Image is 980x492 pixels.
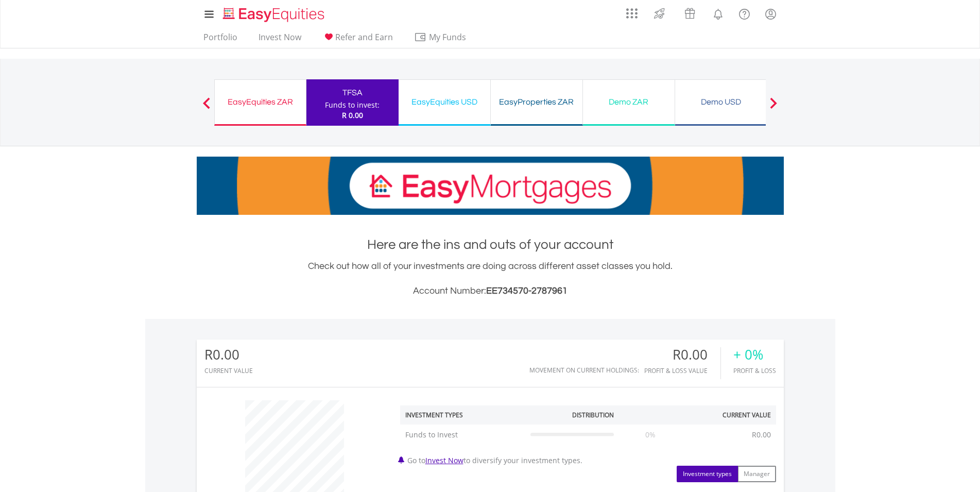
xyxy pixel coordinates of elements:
[197,235,784,254] h1: Here are the ins and outs of your account
[681,5,698,22] img: vouchers-v2.svg
[342,110,363,120] span: R 0.00
[619,425,682,445] td: 0%
[486,286,568,296] span: EE734570-2787961
[219,3,329,23] a: Home page
[197,259,784,298] div: Check out how all of your investments are doing across different asset classes you hold.
[196,103,217,113] button: Previous
[313,86,392,100] div: TFSA
[731,3,758,23] a: FAQ's and Support
[644,367,720,374] div: Profit & Loss Value
[682,405,776,425] th: Current Value
[644,347,720,362] div: R0.00
[204,367,253,374] div: CURRENT VALUE
[199,32,242,48] a: Portfolio
[589,95,668,109] div: Demo ZAR
[737,466,776,482] button: Manager
[400,425,525,445] td: Funds to Invest
[425,455,463,465] a: Invest Now
[681,95,761,109] div: Demo USD
[705,3,731,23] a: Notifications
[529,367,639,374] div: Movement on Current Holdings:
[677,466,738,482] button: Investment types
[763,103,784,113] button: Next
[197,284,784,298] h3: Account Number:
[414,30,482,44] span: My Funds
[405,95,484,109] div: EasyEquities USD
[400,405,525,425] th: Investment Types
[392,395,784,482] div: Go to to diversify your investment types.
[497,95,576,109] div: EasyProperties ZAR
[651,5,668,22] img: thrive-v2.svg
[204,347,253,362] div: R0.00
[733,367,776,374] div: Profit & Loss
[254,32,305,48] a: Invest Now
[335,31,393,43] span: Refer and Earn
[572,411,614,419] div: Distribution
[197,157,784,215] img: EasyMortage Promotion Banner
[318,32,397,48] a: Refer and Earn
[747,425,776,445] td: R0.00
[221,6,329,23] img: EasyEquities_Logo.png
[733,347,776,362] div: + 0%
[758,3,784,25] a: My Profile
[325,100,380,110] div: Funds to invest:
[675,3,705,22] a: Vouchers
[626,8,638,19] img: grid-menu-icon.svg
[221,95,300,109] div: EasyEquities ZAR
[620,3,644,19] a: AppsGrid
